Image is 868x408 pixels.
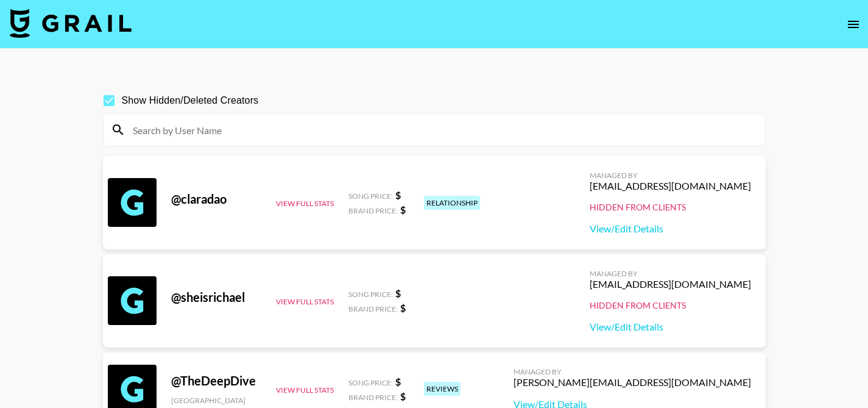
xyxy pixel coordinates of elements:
[395,287,401,299] strong: $
[590,269,751,278] div: Managed By
[348,393,398,402] span: Brand Price:
[171,373,261,388] div: @ TheDeepDive
[171,396,261,405] div: [GEOGRAPHIC_DATA]
[400,204,406,215] strong: $
[276,385,334,395] button: View Full Stats
[171,290,261,305] div: @ sheisrichael
[348,378,393,387] span: Song Price:
[590,223,751,235] a: View/Edit Details
[590,171,751,180] div: Managed By
[513,376,751,388] div: [PERSON_NAME][EMAIL_ADDRESS][DOMAIN_NAME]
[424,382,460,396] div: reviews
[400,302,406,313] strong: $
[424,196,480,210] div: relationship
[348,191,393,201] span: Song Price:
[348,290,393,299] span: Song Price:
[590,300,751,311] div: Hidden from Clients
[400,390,406,402] strong: $
[10,9,132,38] img: Grail Talent
[348,304,398,313] span: Brand Price:
[513,367,751,376] div: Managed By
[348,206,398,215] span: Brand Price:
[276,297,334,306] button: View Full Stats
[590,180,751,192] div: [EMAIL_ADDRESS][DOMAIN_NAME]
[395,376,401,387] strong: $
[171,191,261,207] div: @ claradao
[122,93,259,108] span: Show Hidden/Deleted Creators
[590,202,751,213] div: Hidden from Clients
[276,199,334,208] button: View Full Stats
[125,120,758,140] input: Search by User Name
[590,321,751,333] a: View/Edit Details
[841,12,866,37] button: open drawer
[590,278,751,290] div: [EMAIL_ADDRESS][DOMAIN_NAME]
[395,189,401,201] strong: $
